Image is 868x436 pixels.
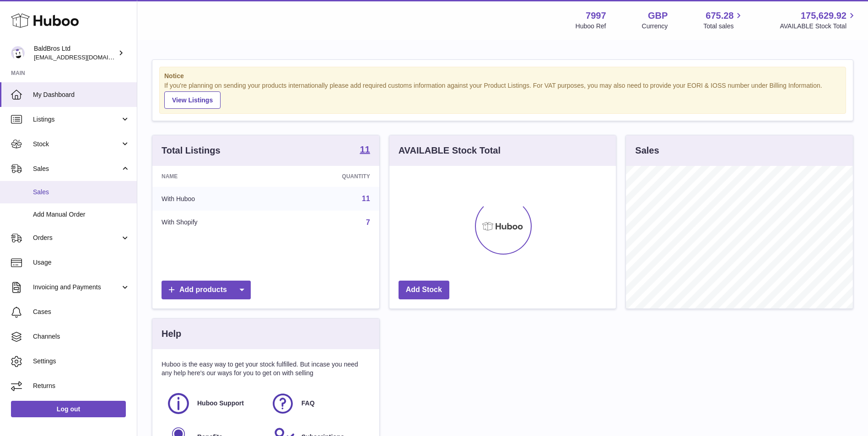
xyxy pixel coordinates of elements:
[162,281,251,299] a: Add products
[33,283,120,292] span: Invoicing and Payments
[33,210,130,219] span: Add Manual Order
[11,46,25,60] img: internalAdmin-7997@internal.huboo.com
[33,165,120,173] span: Sales
[801,10,846,22] span: 175,629.92
[362,195,370,202] a: 11
[648,10,668,22] strong: GBP
[275,166,379,187] th: Quantity
[399,144,501,157] h3: AVAILABLE Stock Total
[34,44,116,62] div: BaldBros Ltd
[164,91,221,109] a: View Listings
[33,234,120,242] span: Orders
[11,401,126,417] a: Log out
[399,281,449,299] a: Add Stock
[162,144,221,157] h3: Total Listings
[33,188,130,197] span: Sales
[33,357,130,366] span: Settings
[33,332,130,341] span: Channels
[635,144,659,157] h3: Sales
[270,391,366,416] a: FAQ
[33,140,120,149] span: Stock
[152,211,275,234] td: With Shopify
[164,81,841,109] div: If you're planning on sending your products internationally please add required customs informati...
[33,90,130,99] span: My Dashboard
[780,22,857,31] span: AVAILABLE Stock Total
[164,72,841,80] strong: Notice
[162,360,370,378] p: Huboo is the easy way to get your stock fulfilled. But incase you need any help here's our ways f...
[152,166,275,187] th: Name
[366,218,370,226] a: 7
[576,22,606,31] div: Huboo Ref
[586,10,606,22] strong: 7997
[33,258,130,267] span: Usage
[162,328,181,340] h3: Help
[197,399,244,408] span: Huboo Support
[360,145,370,154] strong: 11
[780,10,857,31] a: 175,629.92 AVAILABLE Stock Total
[33,382,130,390] span: Returns
[33,308,130,316] span: Cases
[642,22,668,31] div: Currency
[360,145,370,156] a: 11
[34,53,135,61] span: [EMAIL_ADDRESS][DOMAIN_NAME]
[302,399,315,408] span: FAQ
[703,10,744,31] a: 675.28 Total sales
[706,10,733,22] span: 675.28
[166,391,261,416] a: Huboo Support
[33,115,120,124] span: Listings
[152,187,275,211] td: With Huboo
[703,22,744,31] span: Total sales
